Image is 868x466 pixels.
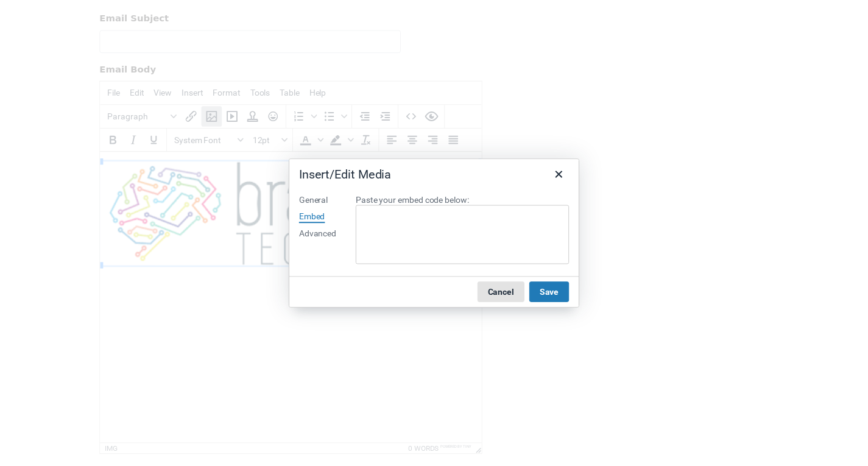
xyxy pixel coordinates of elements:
div: General [302,194,331,206]
button: Cancel [482,282,530,303]
div: Embed [302,211,328,223]
button: Save [535,282,575,303]
button: Close [554,163,575,184]
label: Paste your embed code below: [359,194,575,205]
div: Insert/Edit Media [302,166,395,182]
div: Advanced [302,228,340,240]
